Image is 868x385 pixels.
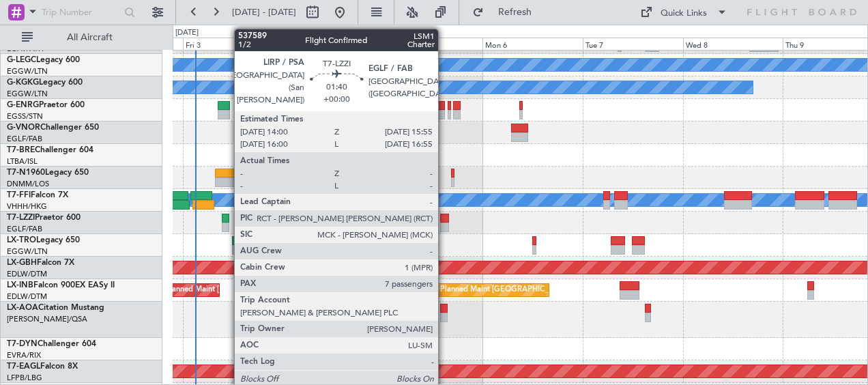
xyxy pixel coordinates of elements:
div: Fri 3 [183,38,283,50]
a: T7-EAGLFalcon 8X [7,362,78,371]
a: T7-DYNChallenger 604 [7,340,96,348]
button: Refresh [466,1,548,23]
span: T7-BRE [7,146,35,154]
a: [PERSON_NAME]/QSA [7,314,87,324]
a: LTBA/ISL [7,156,38,167]
span: G-ENRG [7,101,39,109]
a: EVRA/RIX [7,350,41,360]
a: VHHH/HKG [7,201,47,212]
a: G-KGKGLegacy 600 [7,79,83,87]
a: LX-GBHFalcon 7X [7,259,74,267]
a: EGLF/FAB [7,134,42,144]
div: Quick Links [661,7,707,20]
span: T7-DYN [7,340,38,348]
button: All Aircraft [15,27,148,48]
span: [DATE] - [DATE] [232,6,296,18]
div: Sun 5 [383,38,483,50]
a: LX-TROLegacy 650 [7,236,80,244]
a: T7-N1960Legacy 650 [7,169,89,177]
a: G-LEGCLegacy 600 [7,56,80,64]
span: G-LEGC [7,56,36,64]
a: EGSS/STN [7,111,43,122]
span: All Aircraft [35,33,144,42]
span: T7-EAGL [7,362,40,371]
a: EGGW/LTN [7,66,48,76]
div: Sat 4 [283,38,383,50]
a: EDLW/DTM [7,291,47,302]
a: T7-FFIFalcon 7X [7,191,68,199]
a: EGGW/LTN [7,89,48,99]
div: Mon 6 [482,38,583,50]
a: G-ENRGPraetor 600 [7,101,85,109]
div: Tue 7 [583,38,683,50]
a: LFPB/LBG [7,373,42,383]
span: LX-AOA [7,304,38,312]
span: LX-TRO [7,236,36,244]
a: EGLF/FAB [7,224,42,234]
a: EGGW/LTN [7,246,48,257]
button: Quick Links [633,1,734,23]
input: Trip Number [42,2,120,23]
span: G-VNOR [7,124,40,132]
span: T7-FFI [7,191,31,199]
span: T7-LZZI [7,214,35,222]
a: T7-BREChallenger 604 [7,146,93,154]
span: G-KGKG [7,79,39,87]
span: Refresh [487,8,544,17]
div: [DATE] [175,27,199,39]
a: DNMM/LOS [7,179,49,189]
div: Planned Maint [GEOGRAPHIC_DATA] ([GEOGRAPHIC_DATA]) [440,280,655,300]
div: Wed 8 [683,38,783,50]
a: LX-INBFalcon 900EX EASy II [7,281,115,289]
a: T7-LZZIPraetor 600 [7,214,81,222]
a: EDLW/DTM [7,269,47,279]
a: G-VNORChallenger 650 [7,124,99,132]
span: T7-N1960 [7,169,45,177]
a: LX-AOACitation Mustang [7,304,104,312]
span: LX-GBH [7,259,37,267]
span: LX-INB [7,281,33,289]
